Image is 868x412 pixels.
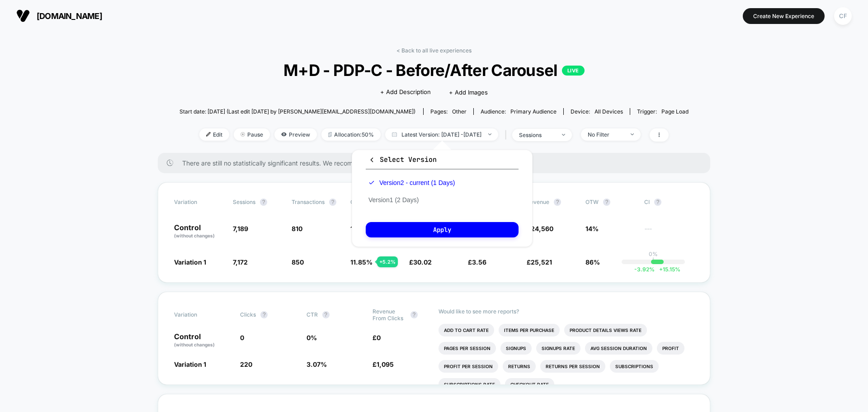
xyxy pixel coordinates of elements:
[233,199,255,205] span: Sessions
[594,108,623,115] span: all devices
[292,258,304,266] span: 850
[174,333,231,348] p: Control
[585,199,635,206] span: OTW
[654,199,661,206] button: ?
[233,225,248,232] span: 7,189
[481,108,557,115] div: Audience:
[634,266,655,273] span: -3.92 %
[179,108,415,115] span: Start date: [DATE] (Last edit [DATE] by [PERSON_NAME][EMAIL_ADDRESS][DOMAIN_NAME])
[531,225,553,232] span: 24,560
[174,199,224,206] span: Variation
[430,108,467,115] div: Pages:
[274,128,317,141] span: Preview
[373,308,406,322] span: Revenue From Clicks
[505,378,554,391] li: Checkout Rate
[182,159,692,167] span: There are still no statistically significant results. We recommend waiting a few more days
[644,226,694,239] span: ---
[240,334,244,341] span: 0
[377,334,381,341] span: 0
[373,360,394,368] span: £
[373,334,381,341] span: £
[585,258,600,266] span: 86%
[377,360,394,368] span: 1,095
[503,128,512,142] span: |
[655,266,680,273] span: 15.15 %
[366,222,519,237] button: Apply
[659,266,663,273] span: +
[562,66,585,76] p: LIVE
[321,128,381,141] span: Allocation: 50%
[328,132,332,137] img: rebalance
[439,360,498,373] li: Profit Per Session
[488,133,491,135] img: end
[199,128,229,141] span: Edit
[410,311,418,318] button: ?
[644,199,694,206] span: CI
[631,133,634,135] img: end
[366,196,421,204] button: Version1 (2 Days)
[233,258,248,266] span: 7,172
[452,108,467,115] span: other
[366,179,458,187] button: Version2 - current (1 Days)
[743,8,825,24] button: Create New Experience
[563,108,630,115] span: Device:
[377,256,398,267] div: + 5.2 %
[468,258,486,266] span: £
[396,47,472,54] a: < Back to all live experiences
[531,258,552,266] span: 25,521
[536,342,580,355] li: Signups Rate
[37,11,102,21] span: [DOMAIN_NAME]
[554,199,561,206] button: ?
[307,334,317,341] span: 0 %
[260,311,268,318] button: ?
[610,360,659,373] li: Subscriptions
[350,258,373,266] span: 11.85 %
[649,251,658,257] p: 0%
[385,128,498,141] span: Latest Version: [DATE] - [DATE]
[652,257,654,264] p: |
[831,7,854,25] button: CF
[329,199,336,206] button: ?
[307,311,318,318] span: CTR
[380,88,431,97] span: + Add Description
[174,224,224,239] p: Control
[562,134,565,136] img: end
[413,258,432,266] span: 30.02
[500,342,532,355] li: Signups
[366,155,519,170] button: Select Version
[240,360,252,368] span: 220
[174,233,215,238] span: (without changes)
[588,131,624,138] div: No Filter
[14,9,105,23] button: [DOMAIN_NAME]
[292,199,325,205] span: Transactions
[519,132,555,138] div: sessions
[472,258,486,266] span: 3.56
[637,108,689,115] div: Trigger:
[174,258,206,266] span: Variation 1
[834,7,852,25] div: CF
[234,128,270,141] span: Pause
[392,132,397,137] img: calendar
[439,342,496,355] li: Pages Per Session
[174,360,206,368] span: Variation 1
[292,225,302,232] span: 810
[368,155,437,164] span: Select Version
[174,342,215,347] span: (without changes)
[439,308,694,315] p: Would like to see more reports?
[585,342,652,355] li: Avg Session Duration
[409,258,432,266] span: £
[174,308,224,322] span: Variation
[439,378,500,391] li: Subscriptions Rate
[585,225,599,232] span: 14%
[260,199,267,206] button: ?
[449,89,488,96] span: + Add Images
[439,324,494,336] li: Add To Cart Rate
[307,360,327,368] span: 3.07 %
[241,132,245,137] img: end
[16,9,30,23] img: Visually logo
[661,108,689,115] span: Page Load
[564,324,647,336] li: Product Details Views Rate
[322,311,330,318] button: ?
[603,199,610,206] button: ?
[503,360,536,373] li: Returns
